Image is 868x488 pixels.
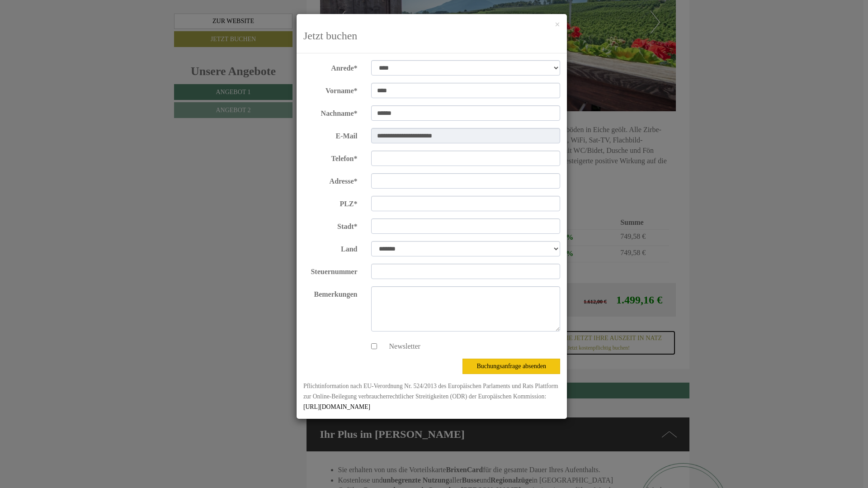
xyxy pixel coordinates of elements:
label: Steuernummer [297,264,364,277]
label: Nachname* [297,105,364,119]
label: Adresse* [297,173,364,187]
button: Buchungsanfrage absenden [462,359,560,374]
a: [URL][DOMAIN_NAME] [303,403,370,410]
label: Land [297,241,364,255]
h3: Jetzt buchen [303,30,560,42]
label: Bemerkungen [297,286,364,300]
button: × [555,20,560,29]
label: Anrede* [297,60,364,74]
label: Stadt* [297,218,364,232]
small: Pflichtinformation nach EU-Verordnung Nr. 524/2013 des Europäischen Parlaments und Rats Plattform... [303,383,558,410]
label: Vorname* [297,83,364,96]
label: Newsletter [380,341,420,352]
label: Telefon* [297,151,364,164]
label: E-Mail [297,128,364,142]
